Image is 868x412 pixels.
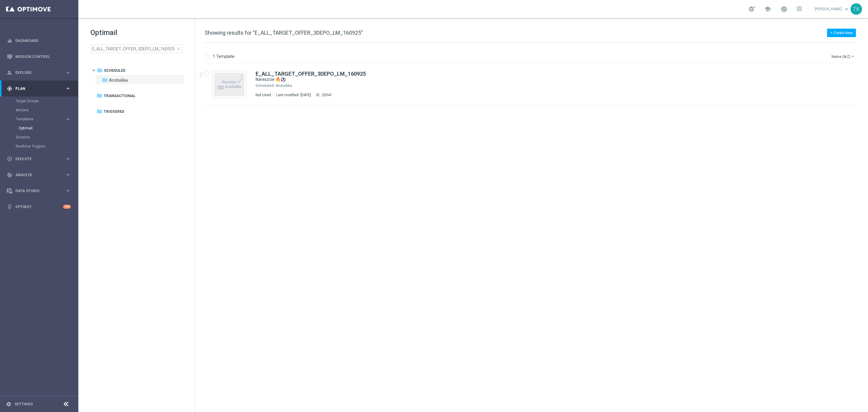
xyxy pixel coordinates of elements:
[256,71,366,77] a: E_ALL_TARGET_OFFER_3DEPO_LM_160925
[16,142,78,151] div: Realtime Triggers
[65,70,71,75] i: keyboard_arrow_right
[15,189,65,193] span: Data Studio
[14,402,33,406] a: Settings
[7,70,12,75] i: person_search
[7,204,12,210] i: lightbulb
[322,93,332,97] div: 20541
[16,106,78,115] div: Actions
[7,38,71,43] button: equalizer Dashboard
[15,173,65,177] span: Analyze
[256,77,830,82] div: Nareszcie 🔥⚽
[176,46,181,51] span: close
[7,70,71,75] button: person_search Explore keyboard_arrow_right
[7,33,71,49] div: Dashboard
[15,157,65,161] span: Execute
[7,86,12,91] i: gps_fixed
[65,156,71,162] i: keyboard_arrow_right
[65,86,71,91] i: keyboard_arrow_right
[96,108,102,114] i: folder
[15,87,65,90] span: Plan
[213,54,234,59] p: 1 Template
[16,117,65,121] div: Templates
[15,71,65,74] span: Explore
[104,93,136,99] span: Transactional
[15,199,63,215] a: Optibot
[15,33,71,49] a: Dashboard
[7,86,71,91] button: gps_fixed Plan keyboard_arrow_right
[63,205,71,209] div: +10
[6,401,11,407] i: settings
[15,49,71,65] a: Mission Control
[96,93,102,99] i: folder
[16,117,59,121] span: Templates
[7,49,71,65] div: Mission Control
[7,157,71,161] button: play_circle_outline Execute keyboard_arrow_right
[16,115,78,133] div: Templates
[109,78,128,83] span: Andżelika
[814,5,851,14] a: [PERSON_NAME]keyboard_arrow_down
[90,28,183,37] h1: Optimail
[16,108,63,113] a: Actions
[16,135,63,140] a: Streams
[313,93,332,97] div: ID:
[19,126,63,131] a: Optimail
[7,156,12,162] i: play_circle_outline
[7,54,71,59] button: Mission Control
[7,172,12,178] i: track_changes
[843,6,850,12] span: keyboard_arrow_down
[214,73,244,96] img: noPreview.jpg
[16,97,78,106] div: Target Groups
[256,93,271,97] div: Not Used
[831,53,856,60] button: Name (A-Z)arrow_drop_down
[104,68,125,73] span: Scheduled
[827,29,856,37] button: + Create New
[7,70,65,75] div: Explore
[65,172,71,178] i: keyboard_arrow_right
[16,133,78,142] div: Streams
[104,109,124,114] span: Triggered
[7,38,12,43] i: equalizer
[16,99,63,103] a: Target Groups
[7,189,71,193] button: Data Studio keyboard_arrow_right
[256,71,366,77] b: E_ALL_TARGET_OFFER_3DEPO_LM_160925
[16,117,71,122] button: Templates keyboard_arrow_right
[16,144,63,149] a: Realtime Triggers
[199,64,867,105] div: Press SPACE to select this row.
[274,93,313,97] div: Last modified: [DATE]
[7,173,71,177] button: track_changes Analyze keyboard_arrow_right
[276,83,830,88] div: Scheduled/Andżelika
[851,3,862,15] div: TK
[7,199,71,215] div: Optibot
[851,54,855,59] i: arrow_drop_down
[7,188,65,194] div: Data Studio
[7,156,65,162] div: Execute
[764,6,771,12] span: school
[65,116,71,122] i: keyboard_arrow_right
[205,30,363,36] span: Showing results for "E_ALL_TARGET_OFFER_3DEPO_LM_160925"
[19,124,78,133] div: Optimail
[256,83,275,88] div: Scheduled/
[65,188,71,194] i: keyboard_arrow_right
[7,172,65,178] div: Analyze
[90,45,183,53] input: Search Template
[7,204,71,209] button: lightbulb Optibot +10
[97,67,103,73] i: folder
[7,86,65,91] div: Plan
[256,77,816,82] a: Nareszcie 🔥⚽
[102,77,108,83] i: folder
